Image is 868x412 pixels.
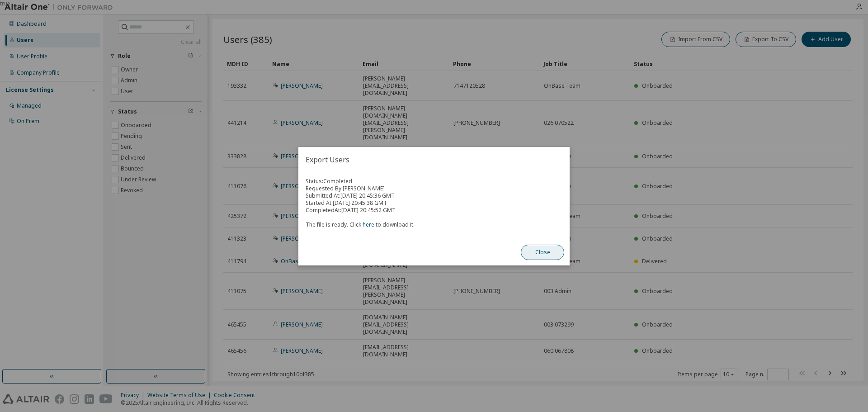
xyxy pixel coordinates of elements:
[298,147,570,172] h2: Export Users
[306,178,562,228] div: Status: Completed Requested By: [PERSON_NAME] Started At: [DATE] 20:45:38 GMT Completed At: [DATE...
[306,214,562,228] div: The file is ready. Click to download it.
[306,192,562,199] div: Submitted At: [DATE] 20:45:36 GMT
[363,221,374,228] a: here
[521,245,564,260] button: Close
